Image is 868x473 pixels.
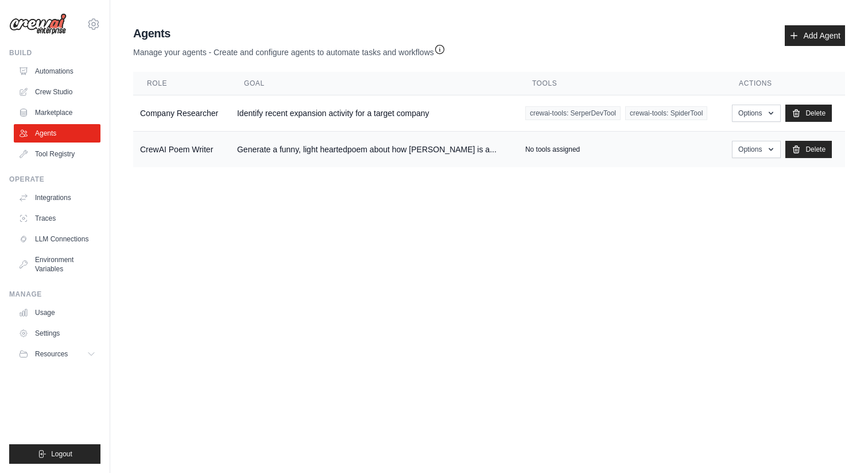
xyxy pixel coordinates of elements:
a: Settings [14,324,100,343]
h2: Agents [133,25,445,41]
a: Tool Registry [14,145,100,163]
p: No tools assigned [525,145,580,154]
button: Options [732,141,781,158]
div: Operate [9,175,100,184]
a: Crew Studio [14,83,100,101]
button: Logout [9,444,100,464]
button: Resources [14,345,100,363]
a: Usage [14,303,100,322]
a: Add Agent [785,25,845,46]
a: Automations [14,62,100,80]
a: Traces [14,209,100,228]
a: Agents [14,124,100,143]
a: Delete [785,141,832,158]
td: Identify recent expansion activity for a target company [230,95,518,132]
span: Resources [35,349,68,359]
th: Role [133,72,230,95]
span: crewai-tools: SerperDevTool [525,106,621,120]
div: Build [9,48,100,57]
td: Generate a funny, light heartedpoem about how [PERSON_NAME] is a... [230,132,518,168]
span: Logout [51,449,72,459]
td: CrewAI Poem Writer [133,132,230,168]
p: Manage your agents - Create and configure agents to automate tasks and workflows [133,41,445,58]
div: Manage [9,290,100,299]
button: Options [732,105,781,122]
th: Goal [230,72,518,95]
a: Environment Variables [14,251,100,278]
a: Marketplace [14,103,100,122]
td: Company Researcher [133,95,230,132]
a: Delete [785,105,832,122]
th: Actions [725,72,845,95]
th: Tools [518,72,725,95]
img: Logo [9,13,67,35]
a: Integrations [14,189,100,207]
span: crewai-tools: SpiderTool [625,106,707,120]
a: LLM Connections [14,230,100,248]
